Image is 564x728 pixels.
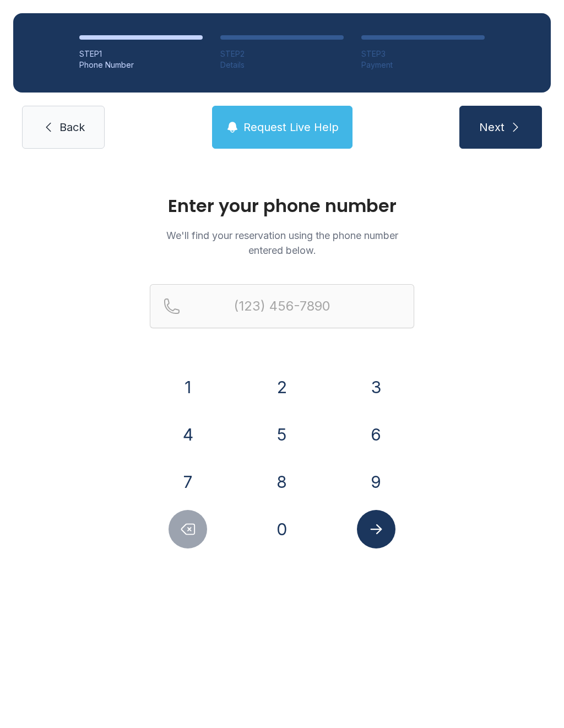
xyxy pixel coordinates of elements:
[150,284,414,328] input: Reservation phone number
[150,197,414,215] h1: Enter your phone number
[169,463,207,501] button: 7
[479,119,505,135] span: Next
[150,228,414,258] p: We'll find your reservation using the phone number entered below.
[169,368,207,406] button: 1
[79,48,203,59] div: STEP 1
[263,368,301,406] button: 2
[220,59,344,70] div: Details
[263,463,301,501] button: 8
[357,415,395,454] button: 6
[263,510,301,548] button: 0
[59,119,85,135] span: Back
[357,463,395,501] button: 9
[243,119,339,135] span: Request Live Help
[357,368,395,406] button: 3
[169,510,207,548] button: Delete number
[79,59,203,70] div: Phone Number
[357,510,395,548] button: Submit lookup form
[220,48,344,59] div: STEP 2
[263,415,301,454] button: 5
[169,415,207,454] button: 4
[361,59,485,70] div: Payment
[361,48,485,59] div: STEP 3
